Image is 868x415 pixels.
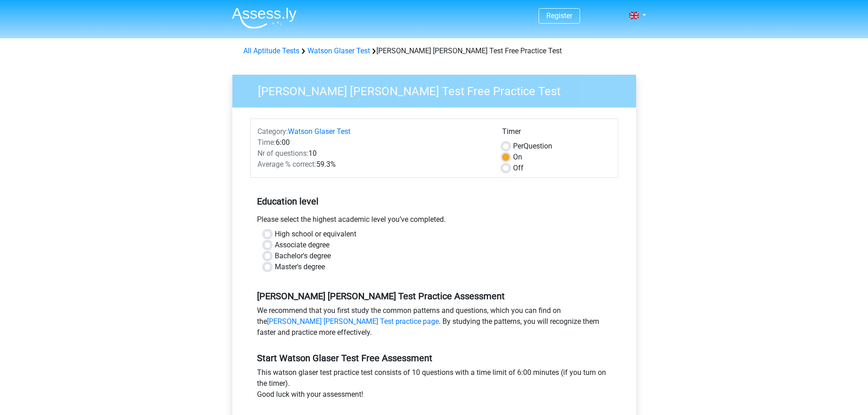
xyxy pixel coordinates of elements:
[257,149,308,158] span: Nr of questions:
[546,11,572,20] a: Register
[240,46,629,56] div: [PERSON_NAME] [PERSON_NAME] Test Free Practice Test
[250,305,618,342] div: We recommend that you first study the common patterns and questions, which you can find on the . ...
[251,137,495,148] div: 6:00
[513,141,552,152] label: Question
[257,192,611,210] h5: Education level
[232,7,297,29] img: Assessly
[275,251,331,261] label: Bachelor's degree
[257,138,276,147] span: Time:
[275,229,356,240] label: High school or equivalent
[250,367,618,404] div: This watson glaser test practice test consists of 10 questions with a time limit of 6:00 minutes ...
[247,81,629,98] h3: [PERSON_NAME] [PERSON_NAME] Test Free Practice Test
[513,152,522,163] label: On
[275,240,329,251] label: Associate degree
[257,291,611,302] h5: [PERSON_NAME] [PERSON_NAME] Test Practice Assessment
[250,214,618,229] div: Please select the highest academic level you’ve completed.
[257,160,316,169] span: Average % correct:
[251,159,495,170] div: 59.3%
[257,127,288,136] span: Category:
[513,142,524,150] span: Per
[257,353,611,364] h5: Start Watson Glaser Test Free Assessment
[513,163,524,174] label: Off
[243,46,299,55] a: All Aptitude Tests
[275,261,325,272] label: Master's degree
[251,148,495,159] div: 10
[288,127,350,136] a: Watson Glaser Test
[308,46,370,55] a: Watson Glaser Test
[267,317,439,326] a: [PERSON_NAME] [PERSON_NAME] Test practice page
[502,126,611,141] div: Timer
